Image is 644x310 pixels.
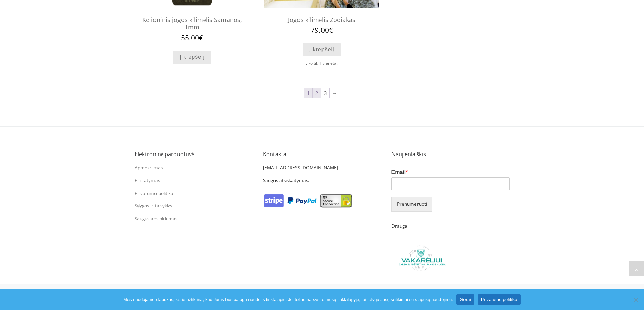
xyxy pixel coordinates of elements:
[478,294,521,305] a: Privatumo politika
[264,59,379,67] div: Liko tik 1 vienetai!
[313,88,321,98] a: Puslapis 2
[135,177,160,184] a: Pristatymas
[263,151,381,158] h5: Kontaktai
[632,296,639,303] span: Ne
[199,33,203,43] span: €
[181,33,203,43] bdi: 55.00
[303,43,341,56] a: Add to cart: “Jogos kilimėlis Zodiakas”
[135,87,510,101] nav: Product Pagination
[456,294,474,305] a: Gerai
[263,164,369,171] p: [EMAIL_ADDRESS][DOMAIN_NAME]
[264,13,379,27] h2: Jogos kilimėlis Zodiakas
[311,25,333,35] bdi: 79.00
[263,177,369,184] p: Saugus atsiskaitymas:
[391,223,510,230] p: Draugai
[135,165,163,171] a: Apmokėjimas
[135,203,172,209] a: Sąlygos ir taisyklės
[391,169,510,176] label: Email
[135,216,177,222] a: Saugus apsipirkimas
[135,190,173,196] a: Privatumo politika
[329,25,333,35] span: €
[330,88,340,98] a: →
[391,197,432,212] button: Prenumeruoti
[321,88,329,98] a: Puslapis 3
[173,51,211,64] a: Add to cart: “Kelioninis jogos kilimėlis Samanos, 1mm”
[391,151,510,158] h5: Naujienlaiškis
[135,13,250,34] h2: Kelioninis jogos kilimėlis Samanos, 1mm
[304,88,312,98] span: Puslapis 1
[123,296,453,303] span: Mes naudojame slapukus, kurie užtikrina, kad Jums bus patogu naudotis tinklalapiu. Jei toliau nar...
[135,151,253,158] h5: Elektroninė parduotuvė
